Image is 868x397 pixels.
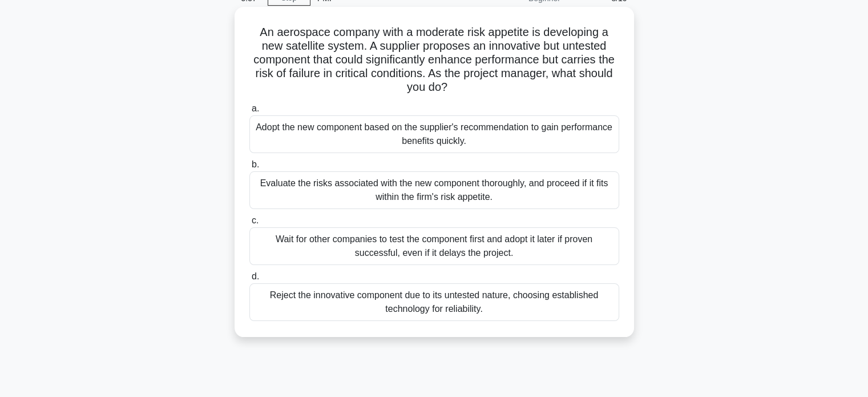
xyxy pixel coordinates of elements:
span: d. [252,271,259,281]
div: Wait for other companies to test the component first and adopt it later if proven successful, eve... [249,227,619,265]
span: c. [252,215,259,225]
span: b. [252,159,259,169]
span: a. [252,103,259,113]
h5: An aerospace company with a moderate risk appetite is developing a new satellite system. A suppli... [248,25,620,95]
div: Evaluate the risks associated with the new component thoroughly, and proceed if it fits within th... [249,171,619,209]
div: Adopt the new component based on the supplier's recommendation to gain performance benefits quickly. [249,115,619,153]
div: Reject the innovative component due to its untested nature, choosing established technology for r... [249,283,619,321]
